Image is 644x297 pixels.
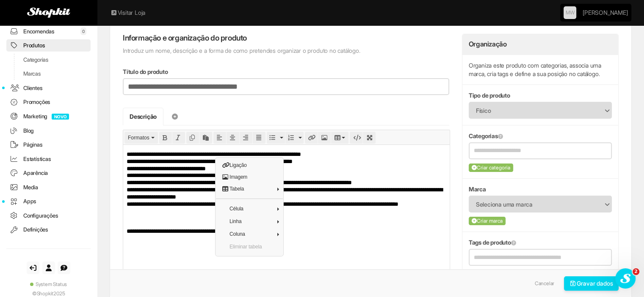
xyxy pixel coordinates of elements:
span: System Status [36,281,67,287]
span: Coluna [229,231,245,237]
a: MW [564,6,576,19]
a: Media [6,181,91,193]
h3: Organização [469,41,507,48]
button: Gravar dados [564,276,619,291]
div: Bullet list [267,132,285,144]
a: Aparência [6,167,91,179]
a: Encomendas0 [6,25,91,38]
div: Align left [213,132,226,144]
div: Bold [159,132,172,144]
div: Source code [350,132,362,144]
a: System Status [6,281,91,288]
h4: Informação e organização do produto [123,34,449,42]
div: Table [331,132,349,144]
a: Apps [6,195,91,207]
a: Definições [6,223,91,236]
span: Classifica e categoriza produtos com etiquetas para mais fácil identificação. [511,240,516,245]
a: MarketingNOVO [6,110,91,123]
a: Estatísticas [6,153,91,165]
span: Linha [229,218,241,224]
span: Eliminar tabela [229,244,262,250]
a: Produtos [6,39,91,52]
label: Categorias [469,132,503,140]
label: Marca [469,185,486,193]
label: Tipo de produto [469,91,510,100]
span: NOVO [52,114,69,120]
span: Formatos [128,135,149,141]
a: Marcas [6,68,91,80]
span: © 2025 [32,290,65,297]
a: Descrição [123,108,163,125]
div: Copy [186,132,199,144]
a: Promoções [6,96,91,108]
label: Título do produto [123,68,168,76]
div: Insert/edit link [305,132,318,144]
span: Físico [476,103,594,119]
button: Criar categoria [469,163,513,172]
p: Introduz um nome, descrição e a forma de como pretendes organizar o produto no catálogo. [123,46,449,55]
a: Visitar Loja [110,8,145,17]
div: Justify [253,132,265,144]
a: Clica para mais informação. Clica e arrasta para ordenar. [498,134,503,139]
a: Blog [6,125,91,137]
div: Align center [227,132,239,144]
iframe: Intercom live chat [615,268,636,289]
a: Configurações [6,210,91,222]
a: [PERSON_NAME] [583,4,627,21]
div: Italic [172,132,185,144]
div: Align right [240,132,252,144]
a: Conta [42,262,55,274]
p: Organiza este produto com categorias, associa uma marca, cria tags e define a sua posição no catá... [469,61,612,78]
a: Páginas [6,139,91,151]
label: Tags de produto [469,238,516,247]
a: Categorias [6,54,91,66]
img: Shopkit [27,8,70,18]
span: Célula [229,206,243,212]
div: Insert/edit image [318,132,331,144]
a: Suporte [58,262,70,274]
span: Tabela [229,186,244,192]
a: Shopkit [37,290,54,297]
a: Sair [27,262,39,274]
i: Adicionar separador [171,114,179,120]
span: Ligação [229,162,247,168]
span: Seleciona uma marca [476,196,594,213]
div: Fullscreen [363,132,376,144]
span: Imagem [229,174,247,180]
span: 2 [633,268,639,275]
span: 0 [80,27,86,35]
a: Cancelar [530,277,559,290]
div: Numbered list [285,132,304,144]
div: Paste [199,132,212,144]
a: Clientes [6,82,91,94]
button: Criar marca [469,217,506,225]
